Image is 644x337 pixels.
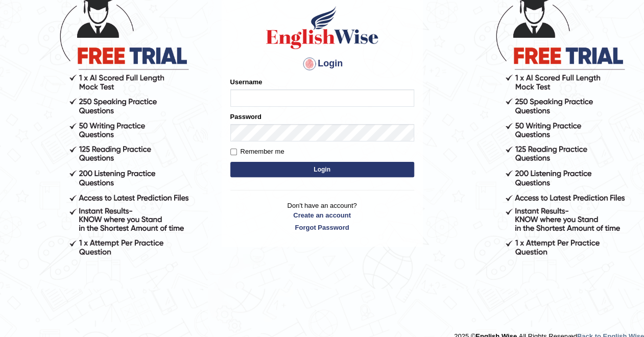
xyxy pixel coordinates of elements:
[230,201,414,232] p: Don't have an account?
[230,149,237,155] input: Remember me
[230,56,414,72] h4: Login
[230,210,414,220] a: Create an account
[230,223,414,232] a: Forgot Password
[230,77,263,87] label: Username
[264,5,380,51] img: Logo of English Wise sign in for intelligent practice with AI
[230,112,261,122] label: Password
[230,162,414,177] button: Login
[230,147,284,157] label: Remember me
